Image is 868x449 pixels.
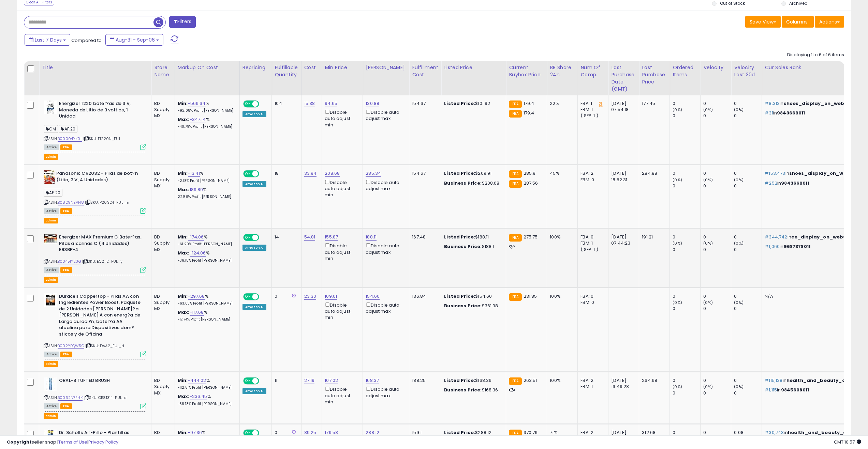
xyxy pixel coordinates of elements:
[673,377,700,384] div: 0
[524,180,538,186] span: 287.56
[444,234,475,240] b: Listed Price:
[787,52,844,58] div: Displaying 1 to 6 of 6 items
[784,100,854,107] span: shoes_display_on_website
[44,293,146,357] div: ASIN:
[178,250,190,256] b: Max:
[154,170,170,189] div: BD Supply MX
[178,293,188,299] b: Min:
[734,247,762,253] div: 0
[765,377,782,384] span: #115,138
[188,100,206,107] a: -566.64
[765,170,785,176] span: #153,473
[673,170,700,176] div: 0
[412,234,436,240] div: 167.48
[703,170,731,176] div: 0
[550,377,572,384] div: 100%
[642,170,664,176] div: 284.88
[35,36,62,43] span: Last 7 Days
[178,234,188,240] b: Min:
[242,245,266,251] div: Amazon AI
[190,186,203,193] a: 189.89
[611,64,636,93] div: Last Purchase Date (GMT)
[60,208,72,214] span: FBA
[60,267,72,273] span: FBA
[304,100,315,107] a: 15.38
[509,377,521,385] small: FBA
[175,61,239,95] th: The percentage added to the cost of goods (COGS) that forms the calculator for Min & Max prices.
[642,234,664,240] div: 191.21
[703,234,731,240] div: 0
[444,293,501,299] div: $154.60
[154,377,170,396] div: BD Supply MX
[325,234,338,241] a: 155.87
[550,64,575,78] div: BB Share 24h.
[580,177,603,183] div: FBM: 0
[734,100,762,107] div: 0
[550,100,572,107] div: 22%
[550,170,572,176] div: 45%
[244,101,252,107] span: ON
[154,293,170,312] div: BD Supply MX
[244,294,252,299] span: ON
[366,301,404,314] div: Disable auto adjust max
[59,293,142,339] b: Duracell Coppertop - Pilas AA con Ingredientes Power Boost, Paquete de 2 Unidades [PERSON_NAME]?a...
[703,177,713,183] small: (0%)
[190,116,206,123] a: -347.14
[673,107,682,112] small: (0%)
[734,183,762,189] div: 0
[734,170,762,176] div: 0
[703,247,731,253] div: 0
[734,293,762,299] div: 0
[673,177,682,183] small: (0%)
[366,385,404,399] div: Disable auto adjust max
[765,180,777,186] span: #252
[275,377,296,384] div: 11
[325,179,357,198] div: Disable auto adjust min
[412,170,436,176] div: 154.67
[58,200,84,205] a: B0829NZVN8
[765,100,780,107] span: #8,313
[178,124,234,129] p: -40.79% Profit [PERSON_NAME]
[44,413,58,419] button: admin
[703,241,713,246] small: (0%)
[178,100,188,107] b: Min:
[703,384,713,389] small: (0%)
[325,64,360,71] div: Min Price
[244,235,252,241] span: ON
[580,234,603,240] div: FBA: 0
[366,242,404,255] div: Disable auto adjust max
[444,244,501,250] div: $188.1
[734,306,762,312] div: 0
[178,309,190,315] b: Max:
[178,234,234,247] div: %
[703,64,728,71] div: Velocity
[580,240,603,246] div: FBM: 1
[58,136,82,142] a: B00004YK0L
[178,250,234,263] div: %
[550,293,572,299] div: 100%
[509,100,521,108] small: FBA
[44,352,59,357] span: All listings currently available for purchase on Amazon
[275,100,296,107] div: 104
[44,170,146,213] div: ASIN:
[44,377,57,391] img: 31AOQspDnLL._SL40_.jpg
[786,18,808,25] span: Columns
[178,309,234,322] div: %
[304,64,319,71] div: Cost
[275,293,296,299] div: 0
[524,377,537,384] span: 263.51
[444,180,482,186] b: Business Price:
[44,125,58,133] span: CM
[720,0,745,6] label: Out of Stock
[178,117,234,129] div: %
[366,377,379,384] a: 168.37
[44,189,62,197] span: AF.20
[304,377,315,384] a: 27.19
[673,390,700,396] div: 0
[509,64,544,78] div: Current Buybox Price
[642,100,664,107] div: 177.45
[673,293,700,299] div: 0
[178,293,234,306] div: %
[509,170,521,178] small: FBA
[777,110,805,116] span: 9843669011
